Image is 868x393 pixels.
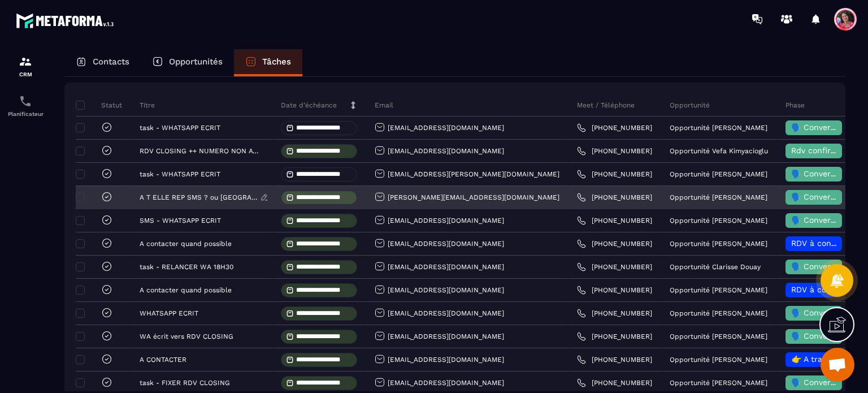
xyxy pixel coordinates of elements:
a: [PHONE_NUMBER] [577,355,652,364]
p: Opportunité [PERSON_NAME] [670,379,767,387]
p: Planificateur [3,111,48,117]
p: A contacter quand possible [140,240,232,248]
p: Opportunité [PERSON_NAME] [670,124,767,132]
a: [PHONE_NUMBER] [577,146,652,156]
a: [PHONE_NUMBER] [577,332,652,341]
p: Opportunité [PERSON_NAME] [670,356,767,364]
img: formation [19,55,32,68]
a: Contacts [64,49,141,76]
a: Tâches [234,49,302,76]
p: Email [375,101,393,110]
p: Date d’échéance [281,101,337,110]
a: [PHONE_NUMBER] [577,239,652,248]
p: WA écrit vers RDV CLOSING [140,332,233,340]
a: [PHONE_NUMBER] [577,262,652,271]
p: Contacts [93,57,129,67]
p: Tâches [262,57,291,67]
a: [PHONE_NUMBER] [577,216,652,225]
a: Opportunités [141,49,234,76]
p: task - FIXER RDV CLOSING [140,379,230,387]
a: schedulerschedulerPlanificateur [3,86,48,126]
p: Statut [79,101,122,110]
span: RDV à confimer ❓ [791,285,864,294]
p: A contacter quand possible [140,286,232,294]
p: Titre [140,101,155,110]
a: formationformationCRM [3,46,48,86]
img: logo [16,10,118,31]
p: SMS - WHATSAPP ECRIT [140,217,221,224]
a: [PHONE_NUMBER] [577,123,652,132]
p: WHATSAPP ECRIT [140,309,198,317]
span: Rdv confirmé ✅ [791,146,855,155]
p: task - WHATSAPP ECRIT [140,170,220,178]
p: Opportunité [PERSON_NAME] [670,170,767,178]
a: [PHONE_NUMBER] [577,193,652,202]
a: [PHONE_NUMBER] [577,378,652,387]
p: Opportunité [670,101,710,110]
p: A CONTACTER [140,356,186,364]
a: [PHONE_NUMBER] [577,309,652,318]
p: task - WHATSAPP ECRIT [140,124,220,132]
div: Ouvrir le chat [821,348,854,382]
p: Opportunité [PERSON_NAME] [670,309,767,317]
a: [PHONE_NUMBER] [577,286,652,295]
p: Opportunité Vefa Kimyacioglu [670,147,768,155]
p: Opportunité [PERSON_NAME] [670,332,767,340]
p: Phase [785,101,805,110]
p: A T ELLE REP SMS ? ou [GEOGRAPHIC_DATA]? [140,193,261,201]
p: Meet / Téléphone [577,101,635,110]
p: Opportunité [PERSON_NAME] [670,217,767,224]
p: RDV CLOSING ++ NUMERO NON ATTRIBUE [140,147,261,155]
p: Opportunité [PERSON_NAME] [670,240,767,248]
a: [PHONE_NUMBER] [577,170,652,179]
p: Opportunités [169,57,223,67]
p: task - RELANCER WA 18H30 [140,263,233,271]
span: RDV à confimer ❓ [791,239,864,248]
p: Opportunité [PERSON_NAME] [670,286,767,294]
p: CRM [3,71,48,77]
p: Opportunité [PERSON_NAME] [670,193,767,201]
p: Opportunité Clarisse Douay [670,263,761,271]
span: 👉 A traiter [792,355,836,364]
img: scheduler [19,94,32,108]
